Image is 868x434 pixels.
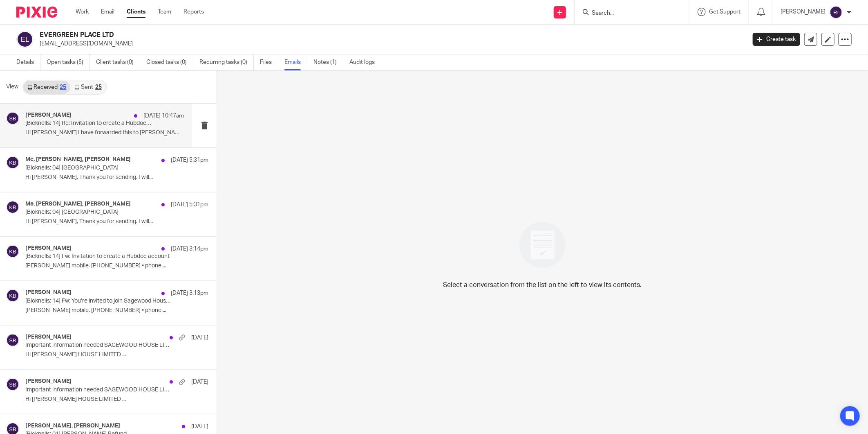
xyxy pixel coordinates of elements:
a: Email [101,8,114,16]
p: Hi [PERSON_NAME], Thank you for sending. I will... [25,218,208,225]
p: Important information needed SAGEWOOD HOUSE LIMITED [25,387,172,393]
p: [Bicknells: 14] Fw: You’re invited to join Sagewood House Ltd’s Xero account [25,298,172,305]
p: Hi [PERSON_NAME], Thank you for sending. I will... [25,174,208,181]
span: View [6,83,18,91]
p: Hi [PERSON_NAME] I have forwarded this to [PERSON_NAME] as... [25,129,184,136]
img: svg%3E [830,6,843,19]
a: Team [158,8,171,16]
h2: EVERGREEN PLACE LTD [40,31,600,39]
p: [EMAIL_ADDRESS][DOMAIN_NAME] [40,40,740,48]
a: Sent25 [70,81,105,94]
img: svg%3E [6,201,19,214]
a: Received25 [23,81,70,94]
p: [PERSON_NAME] mobile. [PHONE_NUMBER] • phone.... [25,262,208,269]
p: Important information needed SAGEWOOD HOUSE LIMITED [25,342,172,349]
p: [DATE] 3:14pm [171,245,208,253]
p: [Bicknells: 14] Re: Invitation to create a Hubdoc account [25,120,152,127]
h4: [PERSON_NAME] [25,289,72,296]
input: Search [591,10,664,17]
a: Work [76,8,89,16]
a: Client tasks (0) [96,54,140,70]
h4: [PERSON_NAME] [25,334,72,341]
img: svg%3E [6,156,19,169]
a: Reports [183,8,204,16]
p: Hi [PERSON_NAME] HOUSE LIMITED ... [25,351,208,358]
h4: Me, [PERSON_NAME], [PERSON_NAME] [25,156,131,163]
p: [DATE] [191,378,208,386]
img: svg%3E [6,112,19,125]
p: [DATE] [191,334,208,342]
img: svg%3E [6,378,19,391]
img: image [514,217,571,274]
h4: [PERSON_NAME] [25,112,72,119]
a: Audit logs [349,54,381,70]
a: Files [260,54,278,70]
div: 25 [95,84,102,90]
img: svg%3E [6,334,19,347]
a: Recurring tasks (0) [199,54,254,70]
p: [Bicknells: 04] [GEOGRAPHIC_DATA] [25,209,172,216]
a: Create task [753,33,800,46]
img: svg%3E [6,289,19,302]
a: Details [16,54,40,70]
h4: [PERSON_NAME], [PERSON_NAME] [25,423,120,429]
span: Get Support [709,9,740,15]
div: 25 [60,84,66,90]
p: [DATE] 5:31pm [171,201,208,209]
p: Select a conversation from the list on the left to view its contents. [443,280,642,290]
img: Pixie [16,7,57,18]
p: [DATE] 5:31pm [171,156,208,164]
img: svg%3E [16,31,34,48]
p: [DATE] 10:47am [143,112,184,120]
a: Emails [284,54,307,70]
h4: Me, [PERSON_NAME], [PERSON_NAME] [25,201,131,208]
a: Open tasks (5) [47,54,90,70]
h4: [PERSON_NAME] [25,245,72,252]
p: [Bicknells: 14] Fw: Invitation to create a Hubdoc account [25,253,172,260]
p: [DATE] [191,423,208,431]
p: [DATE] 3:13pm [171,289,208,297]
a: Notes (1) [313,54,343,70]
h4: [PERSON_NAME] [25,378,72,385]
p: [PERSON_NAME] mobile. [PHONE_NUMBER] • phone.... [25,307,208,314]
a: Clients [127,8,145,16]
img: svg%3E [6,245,19,258]
a: Closed tasks (0) [146,54,193,70]
p: Hi [PERSON_NAME] HOUSE LIMITED ... [25,396,208,403]
p: [PERSON_NAME] [781,8,825,16]
p: [Bicknells: 04] [GEOGRAPHIC_DATA] [25,165,172,172]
